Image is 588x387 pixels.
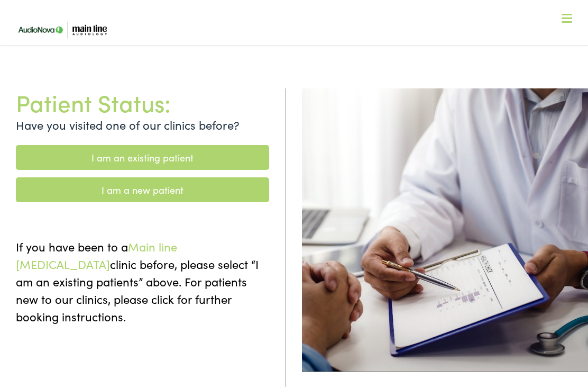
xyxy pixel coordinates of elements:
[16,238,177,272] span: Main line [MEDICAL_DATA]
[16,177,269,202] a: I am a new patient
[16,145,269,170] a: I am an existing patient
[20,42,576,75] a: What We Offer
[16,88,269,116] h1: Patient Status:
[16,116,269,133] p: Have you visited one of our clinics before?
[302,88,588,372] img: Abstract blur image potentially serving as a placeholder or background.
[16,238,269,325] p: If you have been to a clinic before, please select “I am an existing patients” above. For patient...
